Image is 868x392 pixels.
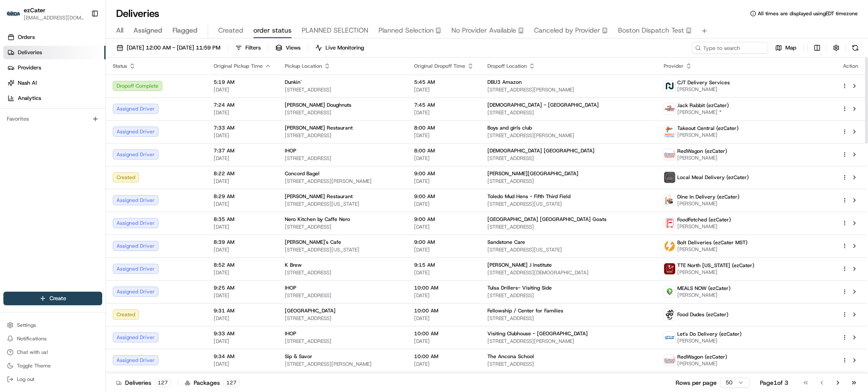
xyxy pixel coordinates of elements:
span: 5:19 AM [214,79,271,86]
span: [PERSON_NAME] [677,86,730,93]
span: Knowledge Base [17,123,65,131]
input: Type to search [692,42,768,54]
span: [DATE] [414,292,474,299]
span: [STREET_ADDRESS] [487,224,650,230]
span: Filters [245,44,261,52]
span: [DATE] [214,201,271,207]
a: Analytics [3,91,106,105]
a: Nash AI [3,76,106,90]
div: Page 1 of 3 [760,378,788,387]
a: Providers [3,61,106,75]
span: Nero Kitchen by Caffe Nero [285,216,350,223]
span: 8:00 AM [414,124,474,131]
span: 8:00 AM [414,147,474,154]
span: [DATE] [214,292,271,299]
span: [STREET_ADDRESS] [487,315,650,322]
span: [DATE] [414,178,474,185]
span: All times are displayed using EDT timezone [758,10,858,17]
span: [PERSON_NAME] Doughnuts [285,102,351,108]
button: [EMAIL_ADDRESS][DOMAIN_NAME] [24,14,84,21]
span: MEALS NOW (ezCater) [677,285,731,292]
span: 7:33 AM [214,124,271,131]
span: [DATE] [414,361,474,367]
span: [STREET_ADDRESS][US_STATE] [487,246,650,253]
span: Settings [17,322,36,329]
span: Boys and girls club [487,124,532,131]
span: [GEOGRAPHIC_DATA] [GEOGRAPHIC_DATA] Goats [487,216,606,223]
img: FoodFetched.jpg [664,218,675,229]
img: melas_now_logo.png [664,286,675,297]
span: [STREET_ADDRESS][PERSON_NAME] [285,361,401,367]
span: Canceled by Provider [534,25,600,36]
span: [DATE] [214,315,271,322]
span: Original Dropoff Time [414,63,465,69]
span: Providers [18,64,41,72]
span: [STREET_ADDRESS][US_STATE] [285,246,401,253]
span: [DATE] [414,224,474,230]
span: [STREET_ADDRESS][PERSON_NAME] [285,178,401,185]
span: Dine In Delivery (ezCater) [677,193,740,200]
span: IHOP [285,330,296,337]
span: 9:00 AM [414,193,474,200]
span: [PERSON_NAME] * [677,109,729,116]
span: [STREET_ADDRESS][US_STATE] [285,201,401,207]
div: 💻 [72,124,78,130]
span: [DATE] [414,86,474,93]
button: [DATE] 12:00 AM - [DATE] 11:59 PM [113,42,224,54]
span: [STREET_ADDRESS][DEMOGRAPHIC_DATA] [487,269,650,276]
span: Analytics [18,94,41,102]
span: [STREET_ADDRESS] [285,86,401,93]
span: [STREET_ADDRESS] [285,109,401,116]
span: 9:00 AM [414,170,474,177]
img: 1736555255976-a54dd68f-1ca7-489b-9aae-adbdc363a1c4 [8,81,24,96]
span: Sip & Savor [285,353,312,360]
span: DBU3 Amazon [487,79,522,86]
h1: Deliveries [116,7,159,20]
span: 9:00 AM [414,216,474,223]
span: Create [50,295,66,302]
span: [DATE] [214,132,271,139]
span: [PERSON_NAME] Restaurant [285,124,353,131]
span: [PERSON_NAME] Restaurant [285,193,353,200]
span: Views [286,44,300,52]
input: Clear [22,55,140,63]
img: tte_north_alabama.png [664,263,675,274]
span: Orders [18,33,35,41]
span: [GEOGRAPHIC_DATA] [285,307,336,314]
span: [PERSON_NAME] J Institute [487,262,552,268]
span: [STREET_ADDRESS] [487,178,650,185]
span: 10:00 AM [414,284,474,291]
span: 10:00 AM [414,307,474,314]
button: Notifications [3,333,102,345]
span: [STREET_ADDRESS] [285,224,401,230]
span: [PERSON_NAME] [677,246,748,253]
span: Assigned [134,25,162,36]
span: PLANNED SELECTION [302,25,368,36]
span: Dunkin' [285,79,301,86]
span: [DATE] [414,155,474,162]
img: time_to_eat_nevada_logo [664,149,675,160]
span: 7:37 AM [214,147,271,154]
span: K Brew [285,262,302,268]
span: Boston Dispatch Test [618,25,684,36]
img: ezCater [7,11,20,17]
span: The Ancona School [487,353,534,360]
span: Bolt Deliveries (ezCater MST) [677,239,748,246]
span: All [116,25,123,36]
span: [DATE] [414,246,474,253]
span: No Provider Available [451,25,516,36]
img: v_1242_poe.png [664,195,675,206]
div: Favorites [3,112,102,126]
span: [DATE] [214,338,271,345]
span: [DATE] [214,178,271,185]
span: [STREET_ADDRESS] [487,361,650,367]
div: Action [842,63,860,69]
span: [DATE] [414,109,474,116]
span: Toledo Mud Hens - Fifth Third Field [487,193,570,200]
span: [DEMOGRAPHIC_DATA] - [GEOGRAPHIC_DATA] [487,102,599,108]
span: [DATE] [214,269,271,276]
span: [STREET_ADDRESS][PERSON_NAME] [487,132,650,139]
img: Nash [8,8,25,25]
span: Live Monitoring [325,44,364,52]
span: Dropoff Location [487,63,527,69]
